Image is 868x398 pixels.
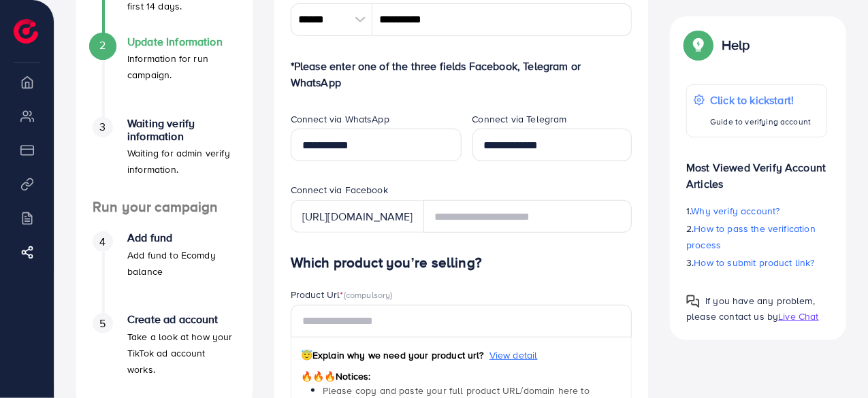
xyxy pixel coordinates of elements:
[291,254,632,271] h4: Which product you’re selling?
[810,337,858,388] iframe: Chat
[291,288,393,301] label: Product Url
[686,203,827,219] p: 1.
[301,348,484,362] span: Explain why we need your product url?
[472,112,567,126] label: Connect via Telegram
[710,114,811,130] p: Guide to verifying account
[127,313,236,326] h4: Create ad account
[291,183,388,197] label: Connect via Facebook
[14,19,38,44] img: logo
[301,348,312,362] span: 😇
[722,37,750,53] p: Help
[127,117,236,143] h4: Waiting verify information
[127,231,236,244] h4: Add fund
[99,37,106,53] span: 2
[686,222,816,252] span: How to pass the verification process
[686,294,815,323] span: If you have any problem, please contact us by
[291,112,389,126] label: Connect via WhatsApp
[76,117,253,199] li: Waiting verify information
[694,256,815,269] span: How to submit product link?
[489,348,538,362] span: View detail
[686,220,827,253] p: 2.
[686,148,827,192] p: Most Viewed Verify Account Articles
[99,119,106,135] span: 3
[710,92,811,108] p: Click to kickstart!
[344,288,393,301] span: (compulsory)
[127,247,236,280] p: Add fund to Ecomdy balance
[127,35,236,48] h4: Update Information
[99,234,106,250] span: 4
[291,200,424,233] div: [URL][DOMAIN_NAME]
[686,33,711,57] img: Popup guide
[692,204,780,218] span: Why verify account?
[686,254,827,271] p: 3.
[76,199,253,216] h4: Run your campaign
[76,35,253,117] li: Update Information
[291,58,632,90] p: *Please enter one of the three fields Facebook, Telegram or WhatsApp
[686,295,700,308] img: Popup guide
[76,231,253,313] li: Add fund
[127,50,236,83] p: Information for run campaign.
[99,316,106,331] span: 5
[778,310,818,323] span: Live Chat
[301,369,371,383] span: Notices:
[301,369,336,383] span: 🔥🔥🔥
[76,313,253,395] li: Create ad account
[127,145,236,178] p: Waiting for admin verify information.
[127,329,236,378] p: Take a look at how your TikTok ad account works.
